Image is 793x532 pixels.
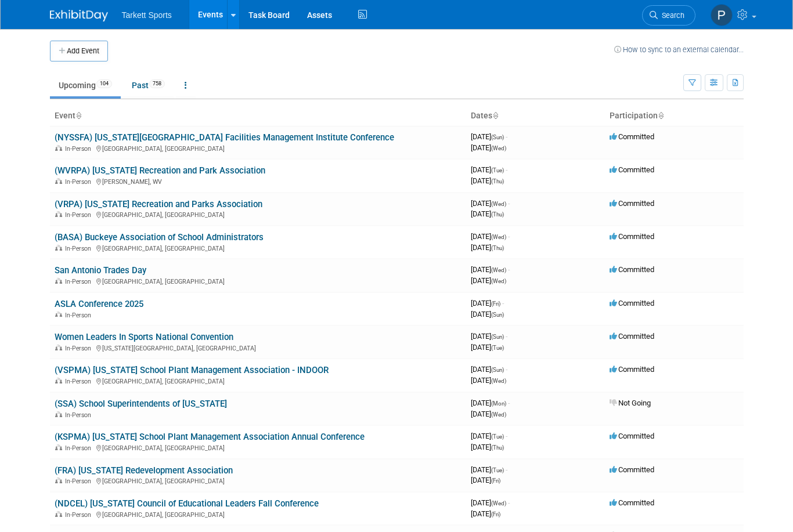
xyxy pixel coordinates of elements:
[471,443,504,451] span: [DATE]
[471,498,510,507] span: [DATE]
[55,465,233,476] a: (FRA) [US_STATE] Redevelopment Association
[471,209,504,218] span: [DATE]
[55,243,462,252] div: [GEOGRAPHIC_DATA], [GEOGRAPHIC_DATA]
[55,511,62,517] img: In-Person Event
[65,145,95,153] span: In-Person
[471,376,506,385] span: [DATE]
[466,106,605,126] th: Dates
[642,5,695,26] a: Search
[471,432,507,440] span: [DATE]
[55,345,62,350] img: In-Person Event
[610,432,654,440] span: Committed
[65,511,95,519] span: In-Person
[149,79,165,88] span: 758
[491,477,500,484] span: (Fri)
[491,400,506,407] span: (Mon)
[55,143,462,153] div: [GEOGRAPHIC_DATA], [GEOGRAPHIC_DATA]
[610,165,654,174] span: Committed
[471,310,504,319] span: [DATE]
[123,74,174,96] a: Past758
[508,199,510,208] span: -
[65,444,95,452] span: In-Person
[471,232,510,241] span: [DATE]
[491,211,504,218] span: (Thu)
[55,165,265,176] a: (WVRPA) [US_STATE] Recreation and Park Association
[491,511,500,517] span: (Fri)
[65,178,95,186] span: In-Person
[471,343,504,352] span: [DATE]
[50,74,121,96] a: Upcoming104
[55,498,319,509] a: (NDCEL) [US_STATE] Council of Educational Leaders Fall Conference
[471,332,507,341] span: [DATE]
[491,334,504,340] span: (Sun)
[55,278,62,284] img: In-Person Event
[55,245,62,251] img: In-Person Event
[65,411,95,419] span: In-Person
[55,332,233,342] a: Women Leaders In Sports National Convention
[65,378,95,385] span: In-Person
[491,433,504,440] span: (Tue)
[610,199,654,208] span: Committed
[502,299,504,307] span: -
[610,365,654,374] span: Committed
[55,399,227,409] a: (SSA) School Superintendents of [US_STATE]
[610,498,654,507] span: Committed
[65,345,95,352] span: In-Person
[610,299,654,307] span: Committed
[506,165,507,174] span: -
[55,265,146,276] a: San Antonio Trades Day
[491,301,500,307] span: (Fri)
[471,465,507,474] span: [DATE]
[55,376,462,385] div: [GEOGRAPHIC_DATA], [GEOGRAPHIC_DATA]
[508,498,510,507] span: -
[471,399,510,407] span: [DATE]
[471,143,506,152] span: [DATE]
[55,444,62,450] img: In-Person Event
[508,232,510,241] span: -
[491,134,504,140] span: (Sun)
[96,79,112,88] span: 104
[65,312,95,319] span: In-Person
[55,299,143,309] a: ASLA Conference 2025
[471,410,506,418] span: [DATE]
[55,211,62,217] img: In-Person Event
[471,276,506,285] span: [DATE]
[506,432,507,440] span: -
[55,232,264,243] a: (BASA) Buckeye Association of School Administrators
[506,365,507,374] span: -
[491,234,506,240] span: (Wed)
[471,365,507,374] span: [DATE]
[491,378,506,384] span: (Wed)
[506,332,507,341] span: -
[55,365,329,375] a: (VSPMA) [US_STATE] School Plant Management Association - INDOOR
[711,4,733,26] img: Phil Dorman
[658,111,664,120] a: Sort by Participation Type
[65,211,95,219] span: In-Person
[50,10,108,21] img: ExhibitDay
[491,267,506,273] span: (Wed)
[471,176,504,185] span: [DATE]
[65,245,95,252] span: In-Person
[491,312,504,318] span: (Sun)
[55,443,462,452] div: [GEOGRAPHIC_DATA], [GEOGRAPHIC_DATA]
[65,477,95,485] span: In-Person
[658,11,684,20] span: Search
[614,45,744,54] a: How to sync to an external calendar...
[471,265,510,274] span: [DATE]
[55,477,62,483] img: In-Person Event
[55,432,365,442] a: (KSPMA) [US_STATE] School Plant Management Association Annual Conference
[610,465,654,474] span: Committed
[55,209,462,219] div: [GEOGRAPHIC_DATA], [GEOGRAPHIC_DATA]
[508,265,510,274] span: -
[605,106,744,126] th: Participation
[75,111,81,120] a: Sort by Event Name
[491,367,504,373] span: (Sun)
[508,399,510,407] span: -
[610,399,651,407] span: Not Going
[491,345,504,351] span: (Tue)
[471,132,507,141] span: [DATE]
[55,276,462,285] div: [GEOGRAPHIC_DATA], [GEOGRAPHIC_DATA]
[55,178,62,184] img: In-Person Event
[55,476,462,485] div: [GEOGRAPHIC_DATA], [GEOGRAPHIC_DATA]
[610,232,654,241] span: Committed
